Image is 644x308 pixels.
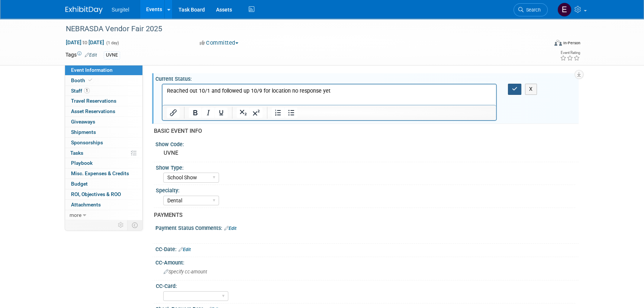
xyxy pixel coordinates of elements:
[70,150,83,156] span: Tasks
[65,6,103,14] img: ExhibitDay
[65,65,142,75] a: Event Information
[525,84,537,94] button: X
[155,257,579,266] div: CC-Amount:
[65,189,142,199] a: ROI, Objectives & ROO
[65,179,142,189] a: Budget
[71,98,116,104] span: Travel Reservations
[65,117,142,127] a: Giveaways
[154,127,573,135] div: BASIC EVENT INFO
[71,139,103,145] span: Sponsorships
[81,39,88,45] span: to
[65,210,142,220] a: more
[162,84,496,105] iframe: Rich Text Area
[71,202,101,208] span: Attachments
[250,108,263,118] button: Superscript
[104,51,120,59] div: UVNE
[71,170,129,176] span: Misc. Expenses & Credits
[524,7,541,13] span: Search
[128,220,143,230] td: Toggle Event Tabs
[65,86,142,96] a: Staff1
[71,67,113,73] span: Event Information
[156,280,575,290] div: CC-Card:
[65,51,97,60] td: Tags
[70,212,81,218] span: more
[84,88,90,93] span: 1
[65,138,142,148] a: Sponsorships
[224,226,236,231] a: Edit
[156,162,575,171] div: Show Type:
[167,108,180,118] button: Insert/edit link
[504,39,580,50] div: Event Format
[155,73,579,83] div: Current Status:
[215,108,228,118] button: Underline
[560,51,580,55] div: Event Rating
[63,22,537,36] div: NEBRASDA Vendor Fair 2025
[285,108,297,118] button: Bullet list
[65,169,142,179] a: Misc. Expenses & Credits
[161,147,573,159] div: UVNE
[71,129,96,135] span: Shipments
[237,108,249,118] button: Subscript
[71,77,94,83] span: Booth
[155,222,579,232] div: Payment Status Comments:
[272,108,284,118] button: Numbered list
[65,148,142,158] a: Tasks
[189,108,202,118] button: Bold
[557,3,571,17] img: Event Coordinator
[71,191,121,197] span: ROI, Objectives & ROO
[71,119,95,125] span: Giveaways
[112,7,129,13] span: Surgitel
[65,96,142,106] a: Travel Reservations
[65,76,142,86] a: Booth
[65,127,142,137] a: Shipments
[155,139,579,148] div: Show Code:
[88,78,92,82] i: Booth reservation complete
[71,160,93,166] span: Playbook
[65,200,142,210] a: Attachments
[197,39,241,47] button: Committed
[513,3,548,16] a: Search
[115,220,128,230] td: Personalize Event Tab Strip
[202,108,215,118] button: Italic
[164,269,207,275] span: Specify cc-amount
[65,39,104,46] span: [DATE] [DATE]
[65,106,142,116] a: Asset Reservations
[563,40,580,46] div: In-Person
[156,185,575,194] div: Specialty:
[554,40,562,46] img: Format-Inperson.png
[106,41,119,45] span: (1 day)
[71,108,115,114] span: Asset Reservations
[154,211,573,219] div: PAYMENTS
[71,88,90,94] span: Staff
[178,247,191,252] a: Edit
[85,52,97,58] a: Edit
[71,181,88,187] span: Budget
[155,244,579,253] div: CC-Date:
[65,158,142,168] a: Playbook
